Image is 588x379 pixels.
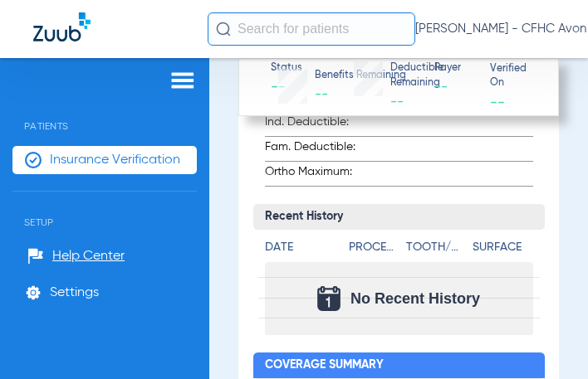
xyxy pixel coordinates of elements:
[434,78,476,99] span: --
[406,239,467,262] app-breakdown-title: Tooth/Quad
[265,239,335,256] h4: Date
[349,239,401,256] h4: Procedure
[315,69,406,84] span: Benefits Remaining
[349,239,401,262] app-breakdown-title: Procedure
[473,239,533,256] h4: Surface
[315,88,328,101] span: --
[50,152,180,168] span: Insurance Verification
[265,239,335,262] app-breakdown-title: Date
[12,95,197,132] span: Patients
[208,12,415,46] input: Search for patients
[434,61,476,76] span: Payer
[490,62,532,91] span: Verified On
[271,61,302,76] span: Status
[390,95,404,109] span: --
[27,248,125,265] a: Help Center
[265,138,364,161] span: Fam. Deductible:
[271,78,302,99] span: --
[169,70,196,90] img: hamburger-icon
[253,204,545,231] h3: Recent History
[52,248,125,265] span: Help Center
[216,22,231,36] img: Search Icon
[490,93,505,110] span: --
[505,299,588,379] iframe: Chat Widget
[253,352,545,379] h2: Coverage Summary
[390,61,443,90] span: Deductible Remaining
[317,286,341,311] img: Calendar
[473,239,533,262] app-breakdown-title: Surface
[350,290,480,307] span: No Recent History
[406,239,467,256] h4: Tooth/Quad
[265,163,364,186] span: Ortho Maximum:
[33,12,91,41] img: Zuub Logo
[265,114,364,136] span: Ind. Deductible:
[12,192,197,228] span: Setup
[50,284,99,301] span: Settings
